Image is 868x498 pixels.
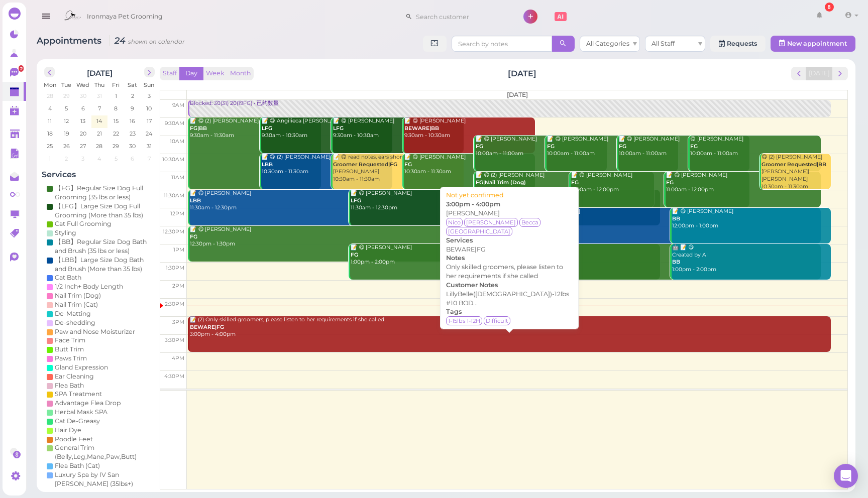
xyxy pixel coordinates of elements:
[164,192,184,199] span: 11:30am
[55,461,100,470] div: Flea Bath (Cat)
[55,354,87,363] div: Paws Trim
[97,104,102,113] span: 7
[690,143,698,150] b: FG
[55,318,95,327] div: De-shedding
[446,227,512,236] span: [GEOGRAPHIC_DATA]
[619,143,626,150] b: FG
[129,116,136,126] span: 16
[163,228,184,235] span: 12:30pm
[446,218,463,227] span: Nico
[96,154,102,163] span: 4
[96,129,103,138] span: 21
[464,218,518,227] span: [PERSON_NAME]
[165,337,184,343] span: 3:30pm
[404,117,535,140] div: 📝 😋 [PERSON_NAME] 9:30am - 10:30am
[333,125,344,132] b: LFG
[55,202,152,220] div: 【LFG】Large Size Dog Full Grooming (More than 35 lbs)
[262,125,272,132] b: LFG
[710,36,766,52] a: Requests
[172,319,184,325] span: 3pm
[511,208,821,230] div: 📝 😋 (2) [PERSON_NAME] 12:00pm - 1:00pm
[95,116,103,126] span: 14
[189,100,831,107] div: Blocked: 30(31) 20(19FG) • 已约数量
[762,161,826,168] b: Groomer Requested|BB
[114,154,119,163] span: 5
[79,129,87,138] span: 20
[55,327,135,336] div: Paw and Nose Moisturizer
[55,390,102,399] div: SPA Treatment
[189,117,320,140] div: 📝 😋 (2) [PERSON_NAME]. [PERSON_NAME] 9:30am - 11:30am
[55,443,152,461] div: General Trim (Belly,Leg,Mane,Paw,Butt)
[672,244,831,274] div: 🤖 📝 😋 Created by AI 1:00pm - 2:00pm
[64,154,69,163] span: 2
[179,67,203,80] button: Day
[690,136,821,158] div: 😋 [PERSON_NAME] 10:00am - 11:00am
[160,67,180,80] button: Staff
[112,129,120,138] span: 22
[128,81,137,88] span: Sat
[64,104,69,113] span: 5
[173,246,184,253] span: 1pm
[94,81,104,88] span: Thu
[48,154,52,163] span: 1
[130,104,135,113] span: 9
[109,35,185,46] i: 24
[55,282,123,291] div: 1/2 Inch+ Body Length
[95,142,103,151] span: 28
[79,116,86,126] span: 13
[475,172,654,194] div: 📝 😋 (2) [PERSON_NAME] 11:00am - 12:00pm
[446,316,482,325] span: 1-15lbs 1-12H
[771,36,855,52] button: New appointment
[63,129,70,138] span: 19
[190,324,224,330] b: BEWARE|FG
[146,142,153,151] span: 31
[165,120,184,127] span: 9:30am
[171,174,184,181] span: 11am
[172,102,184,108] span: 9am
[162,156,184,163] span: 10:30am
[80,104,86,113] span: 6
[404,154,535,176] div: 📝 😋 [PERSON_NAME] 10:30am - 11:30am
[446,263,573,281] div: Only skilled groomers, please listen to her requirements if she called
[37,35,104,46] span: Appointments
[446,209,573,236] div: [PERSON_NAME]
[62,91,71,100] span: 29
[446,290,573,308] div: LillyBelle([DEMOGRAPHIC_DATA])-12lbs #10 BOD...
[446,281,498,289] b: Customer Notes
[618,136,749,158] div: 📝 😋 [PERSON_NAME] 10:00am - 11:00am
[508,68,536,79] h2: [DATE]
[19,65,24,72] span: 2
[190,125,207,132] b: FG|BB
[189,316,831,338] div: 📝 (2) Only skilled groomers, please listen to her requirements if she called 3:00pm - 4:00pm
[3,63,26,82] a: 2
[172,355,184,361] span: 4pm
[586,40,629,47] span: All Categories
[825,3,834,12] div: 8
[130,154,135,163] span: 6
[87,3,163,31] span: Ironmaya Pet Grooming
[55,336,85,345] div: Face Trim
[791,67,807,80] button: prev
[144,81,154,88] span: Sun
[189,226,499,248] div: 📝 😋 [PERSON_NAME] 12:30pm - 1:30pm
[446,245,573,254] div: BEWARE|FG
[55,426,81,435] div: Hair Dye
[404,125,439,132] b: BEWARE|BB
[547,143,555,150] b: FG
[55,237,152,256] div: 【BB】Regular Size Dog Bath and Brush (35 lbs or less)
[446,191,573,200] div: Not yet confirmed
[333,154,464,183] div: 📝 😋 read notes, ears short [PERSON_NAME] 10:30am - 11:30am
[42,170,157,179] h4: Services
[55,470,152,488] div: Luxury Spa by IV San [PERSON_NAME] (35lbs+)
[55,219,112,228] div: Cat Full Grooming
[170,138,184,145] span: 10am
[55,256,152,274] div: 【LBB】Large Size Dog Bath and Brush (More than 35 lbs)
[350,244,660,266] div: 📝 😋 [PERSON_NAME] 1:00pm - 2:00pm
[475,136,606,158] div: 📝 😋 [PERSON_NAME] 10:00am - 11:00am
[63,116,70,126] span: 12
[44,67,55,77] button: prev
[672,259,680,265] b: BB
[484,316,510,325] span: Difficult
[476,179,526,186] b: FG|Nail Trim (Dog)
[96,91,103,100] span: 31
